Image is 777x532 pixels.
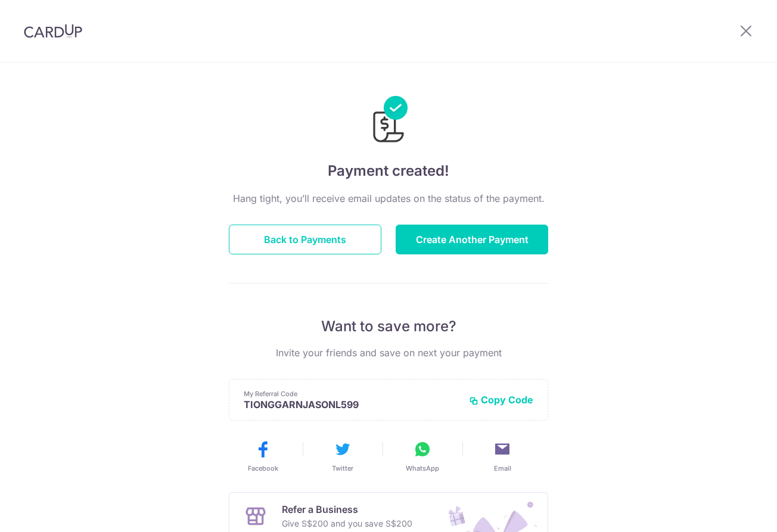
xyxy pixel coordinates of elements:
img: Payments [369,96,408,146]
img: CardUp [24,24,82,38]
button: Facebook [228,440,298,473]
p: Hang tight, you’ll receive email updates on the status of the payment. [229,191,548,206]
button: WhatsApp [387,440,458,473]
button: Twitter [307,440,378,473]
p: My Referral Code [244,389,459,399]
span: WhatsApp [406,463,439,473]
p: Invite your friends and save on next your payment [229,346,548,360]
button: Create Another Payment [396,225,548,254]
h4: Payment created! [229,160,548,182]
p: Want to save more? [229,317,548,336]
p: Give S$200 and you save S$200 [282,517,412,531]
span: Facebook [248,463,278,473]
button: Back to Payments [229,225,381,254]
button: Email [467,440,537,473]
p: Refer a Business [282,502,412,517]
span: Twitter [332,463,353,473]
p: TIONGGARNJASONL599 [244,399,459,410]
span: Email [494,463,511,473]
button: Copy Code [469,394,533,406]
